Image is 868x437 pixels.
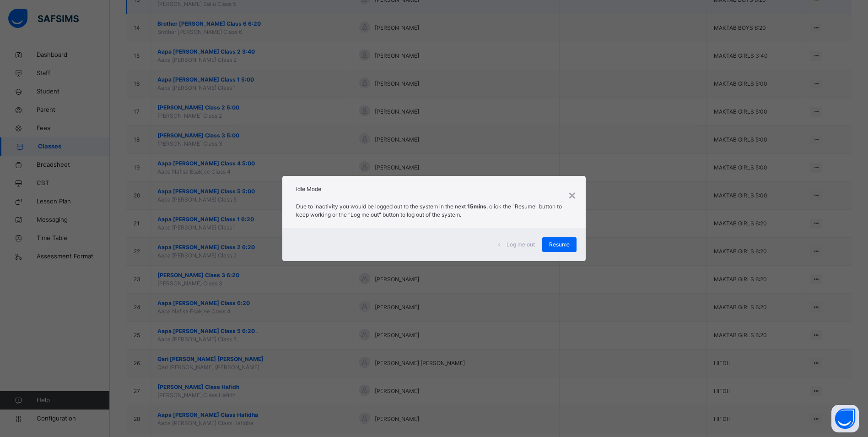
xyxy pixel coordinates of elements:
[296,185,572,193] h2: Idle Mode
[549,240,570,249] span: Resume
[507,240,535,249] span: Log me out
[568,185,577,204] div: ×
[831,405,859,432] button: Open asap
[467,203,486,210] strong: 15mins
[296,202,572,219] p: Due to inactivity you would be logged out to the system in the next , click the "Resume" button t...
